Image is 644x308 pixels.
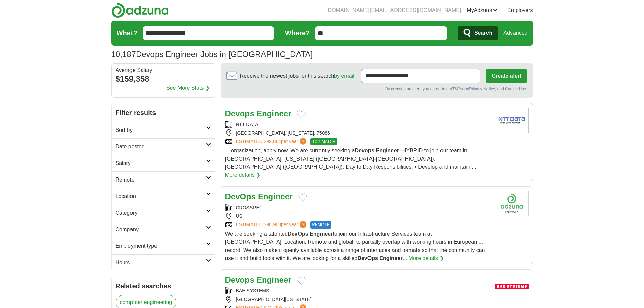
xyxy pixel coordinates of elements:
div: [GEOGRAPHIC_DATA][US_STATE] [225,296,490,303]
a: MyAdzuna [467,6,498,15]
strong: DevOps [288,231,308,237]
img: Adzuna logo [111,3,169,18]
h1: Devops Engineer Jobs in [GEOGRAPHIC_DATA] [111,50,313,59]
button: Create alert [486,69,527,83]
a: BAE SYSTEMS [236,288,269,293]
h2: Location [116,192,206,200]
span: TOP MATCH [310,138,337,145]
strong: Engineer [257,275,291,284]
strong: DevOps [225,192,256,201]
h2: Sort by [116,126,206,134]
a: NTT DATA [236,122,258,127]
h2: Company [116,226,206,234]
h2: Employment type [116,242,206,250]
a: Remote [112,171,215,188]
a: Category [112,205,215,221]
a: DevOps Engineer [225,192,293,201]
button: Add to favorite jobs [297,277,306,285]
strong: DevOps [357,255,378,261]
div: Average Salary [116,68,211,73]
a: See More Stats ❯ [166,84,210,92]
div: [GEOGRAPHIC_DATA], [US_STATE], 75086 [225,129,490,137]
strong: Engineer [257,109,291,118]
strong: Devops [355,148,374,153]
img: NTT DATA Corporation logo [495,108,529,133]
button: Add to favorite jobs [298,193,307,202]
span: ... organization, apply now. We are currently seeking a - HYBRID to join our team in [GEOGRAPHIC_... [225,148,476,170]
strong: Devops [225,109,255,118]
h2: Category [116,209,206,217]
a: Location [112,188,215,205]
span: ? [300,221,306,228]
a: Hours [112,254,215,271]
a: Advanced [503,26,527,40]
span: Receive the newest jobs for this search : [240,72,356,80]
a: Devops Engineer [225,275,291,284]
img: Company logo [495,191,529,216]
a: ESTIMATED:$99,864per year? [236,138,308,145]
label: Where? [285,28,310,38]
h2: Remote [116,176,206,184]
div: US [225,213,490,220]
button: Search [458,26,498,40]
span: REMOTE [310,221,331,229]
span: ? [300,138,306,145]
a: Devops Engineer [225,109,291,118]
a: Employment type [112,238,215,254]
strong: Devops [225,275,255,284]
a: Company [112,221,215,238]
h2: Date posted [116,143,206,151]
a: More details ❯ [409,254,444,262]
span: We are seeking a talented to join our Infrastructure Services team at [GEOGRAPHIC_DATA]. Location... [225,231,485,261]
div: By creating an alert, you agree to our and , and Cookie Use. [226,86,527,92]
a: Sort by [112,122,215,138]
button: Add to favorite jobs [297,110,306,118]
span: $98,963 [264,222,281,227]
a: Employers [507,6,533,15]
img: BAE Systems logo [495,274,529,299]
span: Search [474,26,492,40]
label: What? [117,28,137,38]
h2: Salary [116,159,206,167]
strong: Engineer [379,255,402,261]
span: 10,187 [111,48,136,61]
li: [DOMAIN_NAME][EMAIL_ADDRESS][DOMAIN_NAME] [326,6,461,15]
span: $99,864 [264,139,281,144]
a: Privacy Notice [469,87,495,91]
h2: Related searches [116,281,211,291]
div: CROSSREF [225,204,490,211]
h2: Hours [116,259,206,267]
h2: Filter results [112,103,215,122]
div: $159,358 [116,73,211,85]
strong: Engineer [258,192,293,201]
a: ESTIMATED:$98,963per year? [236,221,308,229]
a: Salary [112,155,215,171]
a: by email [334,73,354,79]
strong: Engineer [310,231,333,237]
strong: Engineer [376,148,399,153]
a: Date posted [112,138,215,155]
a: T&Cs [452,87,462,91]
a: More details ❯ [225,171,261,179]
